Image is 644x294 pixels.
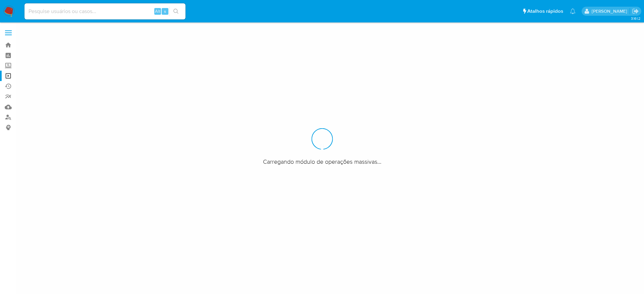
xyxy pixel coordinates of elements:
[527,8,563,15] span: Atalhos rápidos
[155,8,160,14] span: Alt
[263,158,381,166] span: Carregando módulo de operações massivas...
[169,7,183,16] button: search-icon
[592,8,630,14] p: eduardo.dutra@mercadolivre.com
[570,8,576,14] a: Notificações
[164,8,166,14] span: s
[632,8,639,15] a: Sair
[24,7,185,16] input: Pesquise usuários ou casos...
